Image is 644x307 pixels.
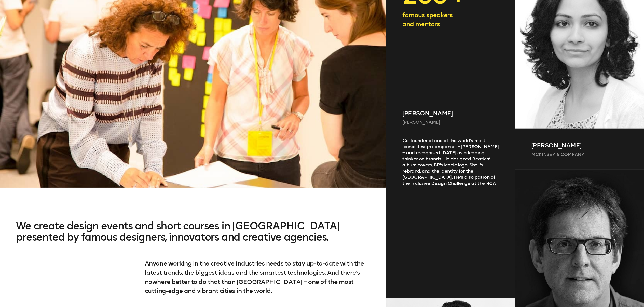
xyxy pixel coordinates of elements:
[403,109,499,118] p: [PERSON_NAME]
[145,259,370,296] p: Anyone working in the creative industries needs to stay up-­to-­date with the latest trends, the ...
[403,119,499,125] p: [PERSON_NAME]
[531,151,628,157] p: McKinsey & Company
[531,141,628,150] p: [PERSON_NAME]
[386,137,515,286] div: Co-founder of one of the world’s most iconic design companies – [PERSON_NAME] – and recognised [D...
[403,10,499,29] p: famous speakers and mentors
[16,220,370,259] h2: We create design events and short courses in [GEOGRAPHIC_DATA] presented by famous designers, inn...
